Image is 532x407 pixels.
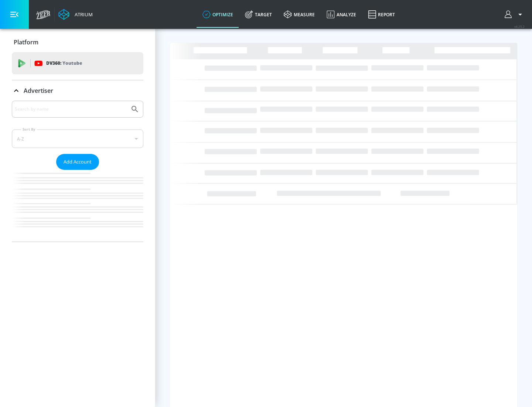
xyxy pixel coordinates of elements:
p: Advertiser [24,87,53,95]
span: Add Account [64,158,92,166]
div: Atrium [72,11,93,18]
a: optimize [197,1,239,28]
label: Sort By [21,127,37,132]
a: Atrium [58,9,93,20]
p: DV360: [46,59,82,67]
div: DV360: Youtube [12,52,143,74]
a: Report [362,1,401,28]
a: Target [239,1,278,28]
p: Youtube [62,59,82,67]
div: Advertiser [12,101,143,242]
button: Add Account [56,154,99,170]
p: Platform [14,38,38,46]
div: Platform [12,32,143,53]
input: Search by name [15,104,127,114]
nav: list of Advertiser [12,170,143,242]
a: Analyze [321,1,362,28]
div: A-Z [12,129,143,148]
span: v 4.25.2 [514,24,525,28]
a: measure [278,1,321,28]
div: Advertiser [12,80,143,101]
